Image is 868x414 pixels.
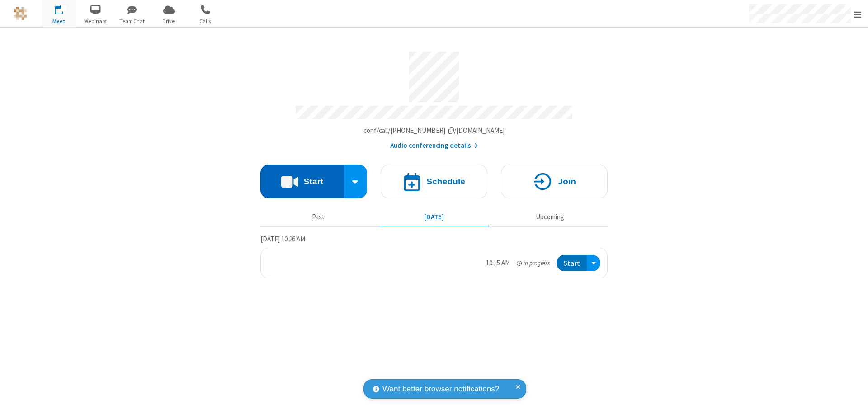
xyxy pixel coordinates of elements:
[426,177,465,186] h4: Schedule
[264,208,373,226] button: Past
[79,17,113,25] span: Webinars
[189,17,222,25] span: Calls
[381,165,487,198] button: Schedule
[517,259,550,268] em: in progress
[486,258,510,268] div: 10:15 AM
[501,165,608,198] button: Join
[557,255,587,272] button: Start
[61,5,67,12] div: 1
[14,7,27,20] img: QA Selenium DO NOT DELETE OR CHANGE
[363,126,505,135] span: Copy my meeting room link
[558,177,576,186] h4: Join
[303,177,323,186] h4: Start
[363,126,505,136] button: Copy my meeting room linkCopy my meeting room link
[42,17,76,25] span: Meet
[260,45,608,151] section: Account details
[260,165,344,198] button: Start
[495,208,604,226] button: Upcoming
[260,234,608,279] section: Today's Meetings
[390,141,478,151] button: Audio conferencing details
[587,255,600,272] div: Open menu
[115,17,149,25] span: Team Chat
[845,390,861,408] iframe: Chat
[152,17,186,25] span: Drive
[382,383,499,395] span: Want better browser notifications?
[344,165,368,198] div: Start conference options
[260,235,305,243] span: [DATE] 10:26 AM
[380,208,489,226] button: [DATE]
